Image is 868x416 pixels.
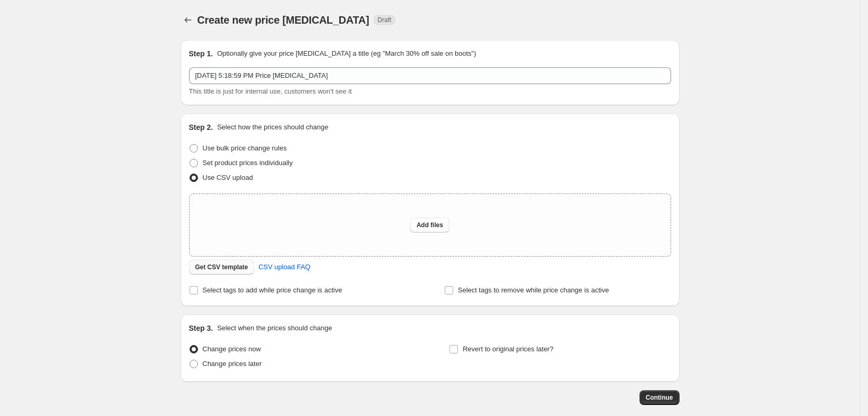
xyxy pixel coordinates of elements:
[203,345,261,353] span: Change prices now
[203,159,293,167] span: Set product prices individually
[203,286,342,294] span: Select tags to add while price change is active
[203,174,253,181] span: Use CSV upload
[181,13,195,27] button: Price change jobs
[189,67,671,84] input: 30% off holiday sale
[203,144,287,152] span: Use bulk price change rules
[258,262,310,272] span: CSV upload FAQ
[217,323,332,333] p: Select when the prices should change
[217,48,476,59] p: Optionally give your price [MEDICAL_DATA] a title (eg "March 30% off sale on boots")
[640,390,679,405] button: Continue
[189,323,213,333] h2: Step 3.
[252,259,317,276] a: CSV upload FAQ
[189,87,352,95] span: This title is just for internal use, customers won't see it
[416,221,443,229] span: Add files
[217,122,328,133] p: Select how the prices should change
[197,14,370,26] span: Create new price [MEDICAL_DATA]
[203,360,262,368] span: Change prices later
[189,48,213,59] h2: Step 1.
[458,286,609,294] span: Select tags to remove while price change is active
[189,122,213,133] h2: Step 2.
[646,393,673,402] span: Continue
[463,345,553,353] span: Revert to original prices later?
[410,218,449,232] button: Add files
[195,263,248,271] span: Get CSV template
[189,260,255,275] button: Get CSV template
[378,16,391,24] span: Draft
